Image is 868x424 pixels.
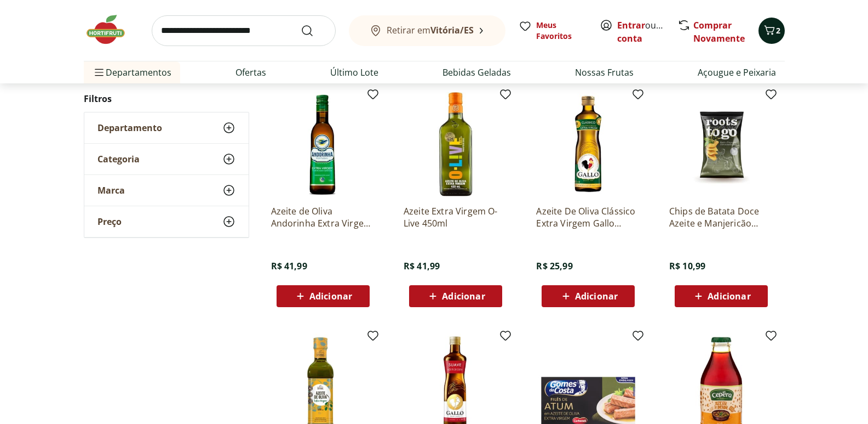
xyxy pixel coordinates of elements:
button: Submit Search [301,24,327,37]
span: R$ 41,99 [271,260,307,272]
span: Adicionar [442,292,485,301]
a: Comprar Novamente [693,19,745,44]
span: Adicionar [309,292,352,301]
span: Retirar em [387,25,474,35]
a: Azeite de Oliva Andorinha Extra Virgem 500ml [271,205,375,229]
img: Chips de Batata Doce Azeite e Manjericão Roots to Go 45g [669,92,773,196]
button: Carrinho [758,18,785,44]
button: Adicionar [542,285,635,307]
a: Último Lote [330,66,378,79]
input: search [152,15,336,46]
button: Departamento [84,112,249,143]
button: Preço [84,206,249,237]
a: Azeite De Oliva Clássico Extra Virgem Gallo 250Ml [536,205,640,229]
img: Azeite De Oliva Clássico Extra Virgem Gallo 250Ml [536,92,640,196]
a: Ofertas [235,66,266,79]
button: Menu [93,59,106,86]
a: Açougue e Peixaria [698,66,776,79]
span: Departamentos [93,59,171,86]
button: Marca [84,175,249,206]
a: Azeite Extra Virgem O-Live 450ml [404,205,508,229]
button: Adicionar [409,285,502,307]
img: Azeite de Oliva Andorinha Extra Virgem 500ml [271,92,375,196]
span: Departamento [97,122,162,133]
a: Criar conta [617,19,677,44]
img: Azeite Extra Virgem O-Live 450ml [404,92,508,196]
span: R$ 10,99 [669,260,705,272]
span: Meus Favoritos [536,20,587,42]
span: Adicionar [575,292,618,301]
a: Chips de Batata Doce Azeite e Manjericão Roots to Go 45g [669,205,773,229]
button: Adicionar [277,285,370,307]
img: Hortifruti [84,13,139,46]
b: Vitória/ES [430,24,474,36]
button: Adicionar [675,285,768,307]
span: Marca [97,185,125,196]
button: Categoria [84,144,249,174]
span: Adicionar [708,292,750,301]
span: Preço [97,216,122,227]
span: R$ 41,99 [404,260,440,272]
span: 2 [776,25,780,36]
span: R$ 25,99 [536,260,572,272]
a: Bebidas Geladas [442,66,511,79]
a: Entrar [617,19,645,31]
h2: Filtros [84,88,249,110]
a: Nossas Frutas [575,66,634,79]
a: Meus Favoritos [519,20,587,42]
button: Retirar emVitória/ES [349,15,505,46]
span: Categoria [97,154,140,165]
span: ou [617,19,666,45]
